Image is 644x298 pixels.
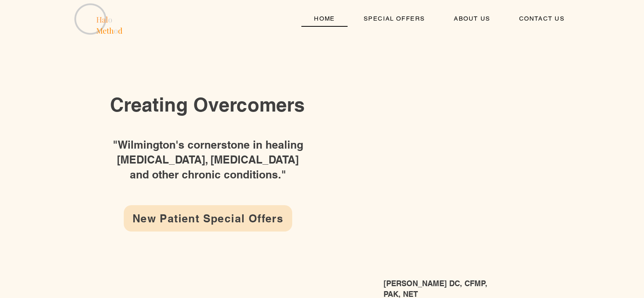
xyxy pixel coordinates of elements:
[301,11,578,27] nav: Site
[124,205,292,232] a: New Patient Special Offers
[96,25,114,36] span: Meth
[71,2,127,35] img: Gray circle resembling the Halo Method ring fighting fibromyalgia, migraines and other chronic co...
[108,14,112,24] span: o
[519,15,565,22] span: CONTACT US
[314,15,335,22] span: HOME
[351,11,438,27] a: SPECIAL OFFERS
[506,11,578,27] a: CONTACT US
[114,25,118,36] span: o
[441,11,503,27] a: ABOUT US
[301,11,348,27] a: HOME
[118,25,123,36] span: d
[113,138,303,181] span: "Wilmington's cornerstone in healing [MEDICAL_DATA], [MEDICAL_DATA] and other chronic conditions."
[96,14,108,24] span: Hal
[133,212,283,225] span: New Patient Special Offers
[364,15,425,22] span: SPECIAL OFFERS
[454,15,490,22] span: ABOUT US
[110,93,305,116] span: Creating Overcomers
